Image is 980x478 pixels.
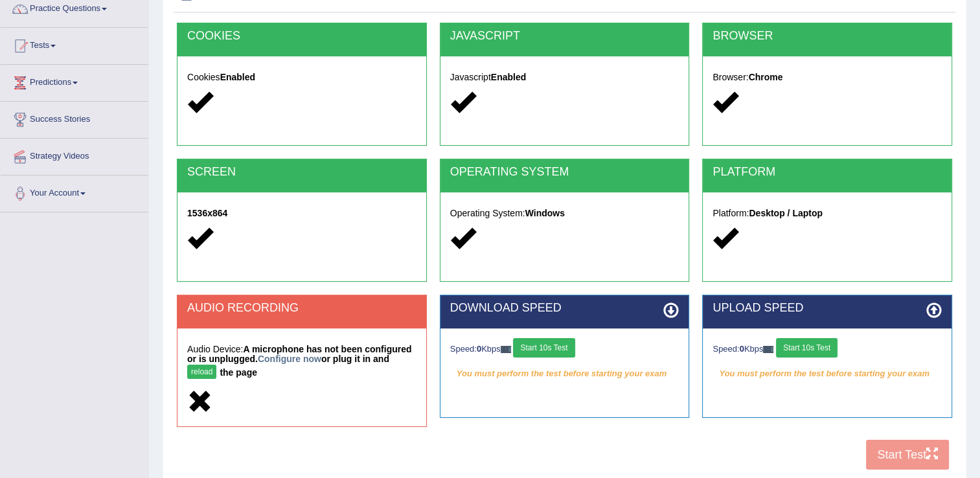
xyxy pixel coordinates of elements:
button: reload [187,365,216,379]
strong: Chrome [749,72,783,82]
a: Configure now [258,354,321,364]
strong: A microphone has not been configured or is unplugged. or plug it in and the page [187,344,411,378]
button: Start 10s Test [513,338,575,358]
strong: Enabled [220,72,255,82]
strong: 1536x864 [187,208,227,218]
h5: Javascript [450,73,679,82]
div: Speed: Kbps [450,338,679,361]
strong: Desktop / Laptop [749,208,823,218]
h5: Cookies [187,73,416,82]
em: You must perform the test before starting your exam [450,364,679,383]
h2: PLATFORM [712,166,942,179]
h2: DOWNLOAD SPEED [450,302,679,315]
h5: Audio Device: [187,345,416,382]
h5: Browser: [712,73,942,82]
a: Success Stories [1,102,148,134]
strong: 0 [740,344,744,354]
h2: AUDIO RECORDING [187,302,416,315]
button: Start 10s Test [776,338,838,358]
img: ajax-loader-fb-connection.gif [501,346,511,353]
a: Tests [1,28,148,60]
h2: SCREEN [187,166,416,179]
a: Strategy Videos [1,139,148,171]
strong: Enabled [491,72,526,82]
em: You must perform the test before starting your exam [712,364,942,383]
strong: Windows [525,208,565,218]
h2: COOKIES [187,30,416,43]
h2: BROWSER [712,30,942,43]
img: ajax-loader-fb-connection.gif [763,346,773,353]
div: Speed: Kbps [712,338,942,361]
h2: JAVASCRIPT [450,30,679,43]
a: Your Account [1,176,148,208]
h2: OPERATING SYSTEM [450,166,679,179]
strong: 0 [477,344,481,354]
h5: Platform: [712,209,942,218]
h5: Operating System: [450,209,679,218]
h2: UPLOAD SPEED [712,302,942,315]
a: Predictions [1,65,148,97]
